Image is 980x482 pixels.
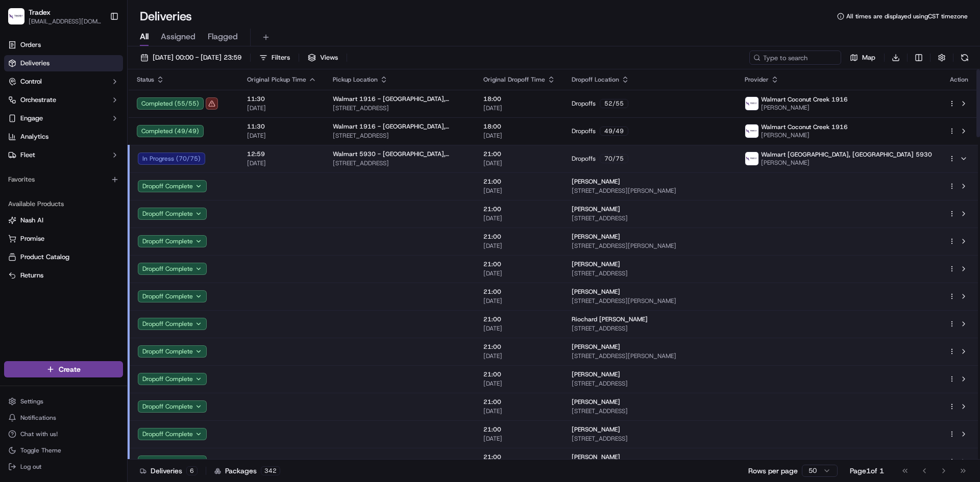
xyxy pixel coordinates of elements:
[20,95,56,105] span: Orchestrate
[483,398,555,406] span: 21:00
[483,260,555,268] span: 21:00
[4,129,123,145] a: Analytics
[572,288,620,296] span: [PERSON_NAME]
[20,252,69,262] span: Product Catalog
[4,55,123,71] a: Deliveries
[483,407,555,415] span: [DATE]
[214,466,280,476] div: Packages
[8,252,119,262] a: Product Catalog
[4,231,123,247] button: Promise
[572,324,728,333] span: [STREET_ADDRESS]
[20,234,44,243] span: Promise
[333,95,467,103] span: Walmart 1916 - [GEOGRAPHIC_DATA], [GEOGRAPHIC_DATA]
[761,123,848,131] span: Walmart Coconut Creek 1916
[8,271,119,280] a: Returns
[20,150,35,160] span: Fleet
[138,290,207,302] button: Dropoff Complete
[20,271,43,280] span: Returns
[572,379,728,388] span: [STREET_ADDRESS]
[4,249,123,265] button: Product Catalog
[6,144,82,162] a: 📗Knowledge Base
[333,122,467,131] span: Walmart 1916 - [GEOGRAPHIC_DATA], [GEOGRAPHIC_DATA]
[4,171,123,188] div: Favorites
[20,114,43,123] span: Engage
[4,73,123,90] button: Control
[4,4,106,29] button: TradexTradex[EMAIL_ADDRESS][DOMAIN_NAME]
[140,31,149,43] span: All
[10,149,18,157] div: 📗
[483,214,555,222] span: [DATE]
[161,31,195,43] span: Assigned
[572,343,620,351] span: [PERSON_NAME]
[20,414,56,422] span: Notifications
[8,234,119,243] a: Promise
[4,37,123,53] a: Orders
[10,97,29,116] img: 1736555255976-a54dd68f-1ca7-489b-9aae-adbdc363a1c4
[20,148,78,158] span: Knowledge Base
[138,428,207,440] button: Dropoff Complete
[572,435,728,443] span: [STREET_ADDRESS]
[138,455,207,468] button: Dropoff Complete
[572,370,620,378] span: [PERSON_NAME]
[247,150,316,158] span: 12:59
[272,53,290,62] span: Filters
[20,463,41,471] span: Log out
[572,352,728,360] span: [STREET_ADDRESS][PERSON_NAME]
[333,150,467,158] span: Walmart 5930 - [GEOGRAPHIC_DATA], [GEOGRAPHIC_DATA]
[483,425,555,434] span: 21:00
[138,263,207,275] button: Dropoff Complete
[138,318,207,330] button: Dropoff Complete
[572,177,620,186] span: [PERSON_NAME]
[4,92,123,108] button: Orchestrate
[483,352,555,360] span: [DATE]
[483,370,555,378] span: 21:00
[761,150,932,159] span: Walmart [GEOGRAPHIC_DATA], [GEOGRAPHIC_DATA] 5930
[4,460,123,474] button: Log out
[138,345,207,358] button: Dropoff Complete
[138,208,207,220] button: Dropoff Complete
[572,75,619,84] span: Dropoff Location
[572,297,728,305] span: [STREET_ADDRESS][PERSON_NAME]
[600,154,628,163] div: 70 / 75
[333,132,467,140] span: [STREET_ADDRESS]
[333,75,378,84] span: Pickup Location
[483,122,555,131] span: 18:00
[572,155,596,163] span: Dropoffs
[483,95,555,103] span: 18:00
[483,159,555,167] span: [DATE]
[572,205,620,213] span: [PERSON_NAME]
[761,131,848,139] span: [PERSON_NAME]
[20,40,41,49] span: Orders
[600,99,628,108] div: 52 / 55
[600,126,628,136] div: 49 / 49
[320,53,338,62] span: Views
[846,12,968,20] span: All times are displayed using CST timezone
[572,260,620,268] span: [PERSON_NAME]
[483,242,555,250] span: [DATE]
[483,177,555,186] span: 21:00
[59,364,81,374] span: Create
[483,104,555,112] span: [DATE]
[749,50,841,65] input: Type to search
[96,148,164,158] span: API Documentation
[850,466,884,476] div: Page 1 of 1
[140,8,192,24] h1: Deliveries
[572,453,620,461] span: [PERSON_NAME]
[572,242,728,250] span: [STREET_ADDRESS][PERSON_NAME]
[35,108,129,116] div: We're available if you need us!
[483,288,555,296] span: 21:00
[4,361,123,377] button: Create
[483,435,555,443] span: [DATE]
[20,59,50,68] span: Deliveries
[483,324,555,333] span: [DATE]
[4,110,123,126] button: Engage
[20,77,42,86] span: Control
[136,50,246,65] button: [DATE] 00:00 - [DATE] 23:59
[255,50,295,65] button: Filters
[572,315,648,323] span: Riochard [PERSON_NAME]
[845,50,880,65] button: Map
[483,233,555,241] span: 21:00
[745,97,758,110] img: 1679586894394
[20,216,43,225] span: Nash AI
[4,147,123,163] button: Fleet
